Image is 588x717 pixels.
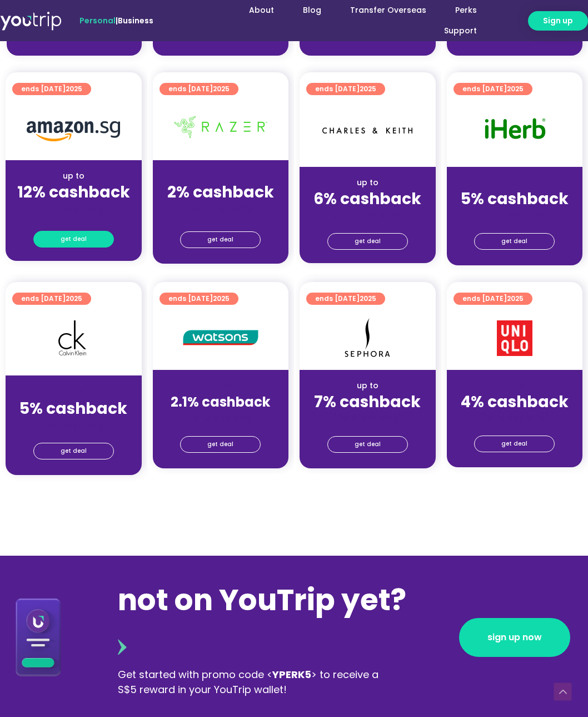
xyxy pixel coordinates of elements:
div: Get started with promo code < > to receive a S$5 reward in your YouTrip wallet! [118,667,389,697]
span: ends [DATE] [462,293,524,305]
div: (for stays only) [162,202,280,214]
a: get deal [327,233,408,250]
span: Personal [79,15,116,26]
div: up to [456,380,574,392]
strong: 2% cashback [167,181,274,203]
span: get deal [501,436,527,452]
span: get deal [501,234,527,249]
a: ends [DATE]2025 [454,83,532,95]
div: up to [162,380,280,392]
span: ends [DATE] [21,293,82,305]
a: Support [430,21,491,41]
a: ends [DATE]2025 [12,83,91,95]
div: up to [162,170,280,182]
strong: 6% cashback [313,188,421,210]
b: YPERK5 [272,667,311,681]
a: get deal [327,436,408,453]
div: up to [14,170,133,182]
span: Sign up [543,15,573,27]
span: ends [DATE] [168,293,230,305]
a: Business [118,15,153,26]
span: ends [DATE] [315,83,376,95]
div: (for stays only) [14,419,133,431]
div: up to [308,177,427,189]
a: get deal [474,233,555,250]
span: | [79,15,153,26]
img: Download App [16,598,61,676]
span: 2025 [213,294,230,303]
div: (for stays only) [456,209,574,221]
a: get deal [33,231,114,248]
span: get deal [207,437,233,452]
strong: 4% cashback [461,391,569,413]
a: Sign up [528,11,588,31]
span: get deal [61,443,87,459]
strong: 7% cashback [314,391,421,413]
span: get deal [61,231,87,247]
a: sign up now [459,618,570,657]
span: get deal [355,437,381,452]
div: up to [308,380,427,392]
a: ends [DATE]2025 [160,293,238,305]
a: ends [DATE]2025 [306,293,385,305]
span: 2025 [213,84,230,93]
strong: 5% cashback [19,398,127,419]
a: get deal [180,231,261,248]
strong: 5% cashback [461,188,569,210]
div: (for stays only) [14,202,133,214]
span: 2025 [507,294,524,303]
div: (for stays only) [308,412,427,424]
span: 2025 [66,84,82,93]
a: get deal [474,436,555,452]
span: 2025 [507,84,524,93]
strong: 12% cashback [17,181,130,203]
div: up to [14,387,133,398]
span: 2025 [360,84,376,93]
div: not on YouTrip yet? [118,578,412,667]
span: 2025 [360,294,376,303]
a: ends [DATE]2025 [160,83,238,95]
div: up to [456,177,574,189]
span: 2025 [66,294,82,303]
a: get deal [180,436,261,453]
a: ends [DATE]2025 [306,83,385,95]
span: get deal [355,234,381,249]
span: sign up now [487,633,542,642]
div: (for stays only) [456,412,574,424]
span: ends [DATE] [168,83,230,95]
a: get deal [33,443,114,459]
div: (for stays only) [308,209,427,221]
span: ends [DATE] [315,293,376,305]
span: ends [DATE] [21,83,82,95]
div: (for stays only) [162,412,280,424]
a: ends [DATE]2025 [12,293,91,305]
span: ends [DATE] [462,83,524,95]
strong: 2.1% cashback [171,393,270,411]
span: get deal [207,232,233,248]
a: ends [DATE]2025 [454,293,532,305]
